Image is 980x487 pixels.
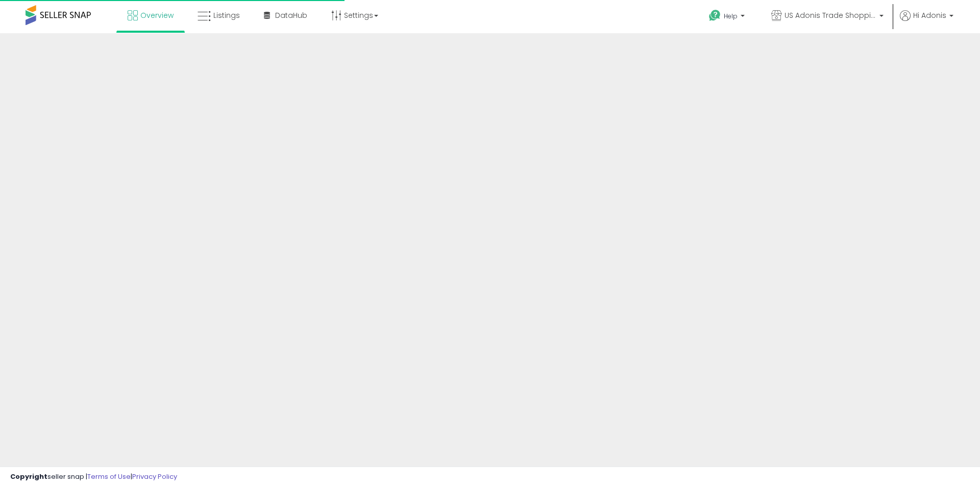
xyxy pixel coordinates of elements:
a: Help [701,2,755,33]
span: Overview [140,10,174,20]
span: Help [724,12,738,20]
span: Listings [213,10,240,20]
span: DataHub [275,10,307,20]
span: Hi Adonis [913,10,946,20]
a: Hi Adonis [900,10,953,33]
i: Get Help [708,9,721,22]
span: US Adonis Trade Shopping [785,10,876,20]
